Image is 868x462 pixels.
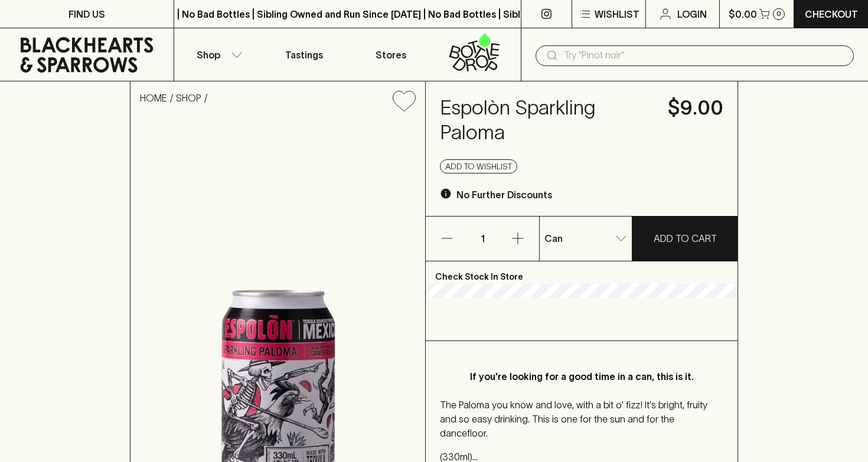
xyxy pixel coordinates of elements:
p: Can [544,231,563,245]
a: Stores [348,28,435,81]
button: Add to wishlist [388,86,420,116]
p: 0 [776,11,781,17]
p: FIND US [68,7,105,21]
input: Try "Pinot noir" [564,46,844,65]
a: Tastings [261,28,348,81]
p: Tastings [285,48,323,62]
h4: $9.00 [668,96,723,120]
div: Can [540,227,632,250]
p: Login [677,7,707,21]
h4: Espolòn Sparkling Paloma [440,96,654,145]
p: Check Stock In Store [426,261,738,284]
p: If you're looking for a good time in a can, this is it. [464,369,700,384]
button: Add to wishlist [440,159,517,173]
p: 1 [468,217,497,261]
p: Checkout [805,7,858,21]
p: ADD TO CART [654,231,717,245]
a: SHOP [176,93,201,103]
p: No Further Discounts [456,188,552,202]
p: Wishlist [595,7,639,21]
p: The Paloma you know and love, with a bit o' fizz! It's bright, fruity and so easy drinking. This ... [440,398,723,440]
button: Shop [174,28,261,81]
a: HOME [140,93,167,103]
button: ADD TO CART [632,217,738,261]
p: $0.00 [729,7,757,21]
p: Shop [197,48,220,62]
p: Stores [376,48,406,62]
